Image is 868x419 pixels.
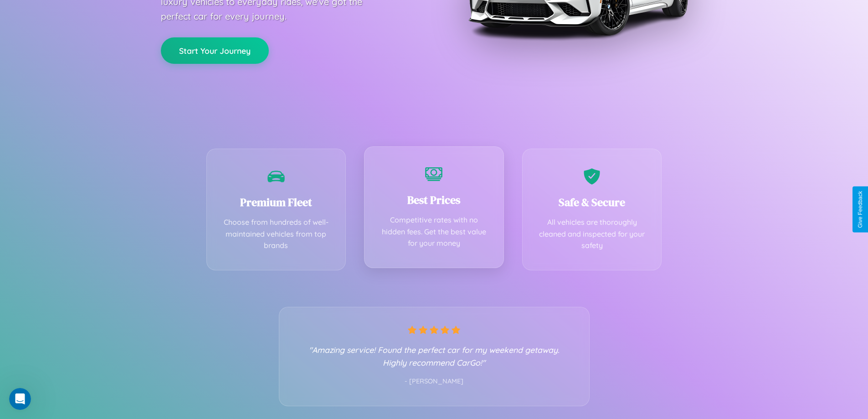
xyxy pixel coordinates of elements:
h3: Safe & Secure [536,195,648,210]
div: Give Feedback [857,191,863,228]
p: Choose from hundreds of well-maintained vehicles from top brands [221,217,332,252]
h3: Premium Fleet [221,195,332,210]
h3: Best Prices [378,192,490,207]
p: "Amazing service! Found the perfect car for my weekend getaway. Highly recommend CarGo!" [298,343,571,369]
p: - [PERSON_NAME] [298,376,571,388]
p: All vehicles are thoroughly cleaned and inspected for your safety [536,217,648,252]
iframe: Intercom live chat [9,388,31,410]
p: Competitive rates with no hidden fees. Get the best value for your money [378,214,490,249]
button: Start Your Journey [161,37,269,64]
